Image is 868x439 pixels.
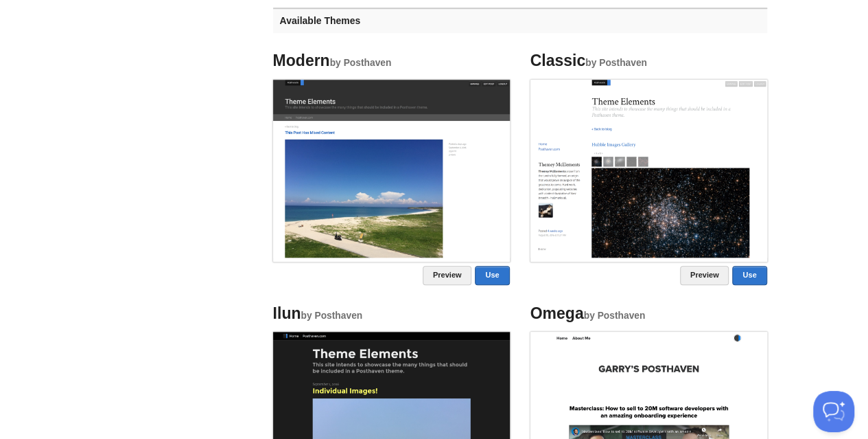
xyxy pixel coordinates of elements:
[813,391,854,432] iframe: Help Scout Beacon - Open
[583,311,645,321] small: by Posthaven
[423,266,472,285] a: Preview
[475,266,509,285] a: Use
[330,58,392,68] small: by Posthaven
[273,80,510,258] img: Screenshot
[530,80,767,258] img: Screenshot
[530,52,767,69] h4: Classic
[732,266,766,285] a: Use
[273,52,510,69] h4: Modern
[585,58,647,68] small: by Posthaven
[301,311,362,321] small: by Posthaven
[273,305,510,322] h4: Ilun
[273,8,767,33] h3: Available Themes
[680,266,729,285] a: Preview
[530,305,767,322] h4: Omega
